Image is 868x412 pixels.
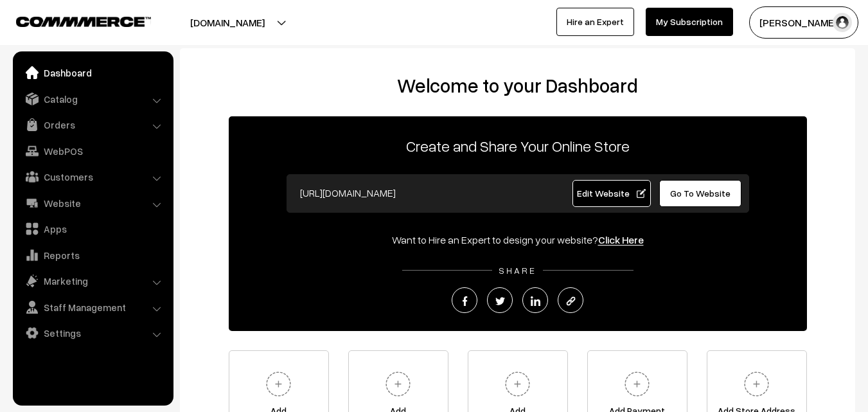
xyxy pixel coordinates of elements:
img: COMMMERCE [16,17,151,26]
a: Staff Management [16,296,169,319]
a: Marketing [16,269,169,292]
a: COMMMERCE [16,13,128,28]
img: plus.svg [500,366,535,402]
a: My Subscription [646,8,733,36]
a: Click Here [598,233,644,246]
a: WebPOS [16,139,169,163]
a: Edit Website [572,180,651,207]
a: Reports [16,244,169,267]
span: Edit Website [577,188,646,199]
p: Create and Share Your Online Store [229,134,807,157]
a: Dashboard [16,61,169,84]
span: SHARE [492,265,543,276]
button: [PERSON_NAME] [749,6,858,39]
a: Catalog [16,87,169,111]
a: Apps [16,217,169,240]
a: Settings [16,321,169,345]
div: Want to Hire an Expert to design your website? [229,232,807,247]
a: Go To Website [659,180,742,207]
img: user [833,13,852,32]
h2: Welcome to your Dashboard [193,74,842,97]
a: Orders [16,113,169,136]
button: [DOMAIN_NAME] [145,6,310,39]
img: plus.svg [380,366,416,402]
img: plus.svg [261,366,296,402]
img: plus.svg [619,366,655,402]
a: Website [16,192,169,215]
a: Hire an Expert [556,8,634,36]
img: plus.svg [739,366,774,402]
span: Go To Website [670,188,731,199]
a: Customers [16,165,169,188]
